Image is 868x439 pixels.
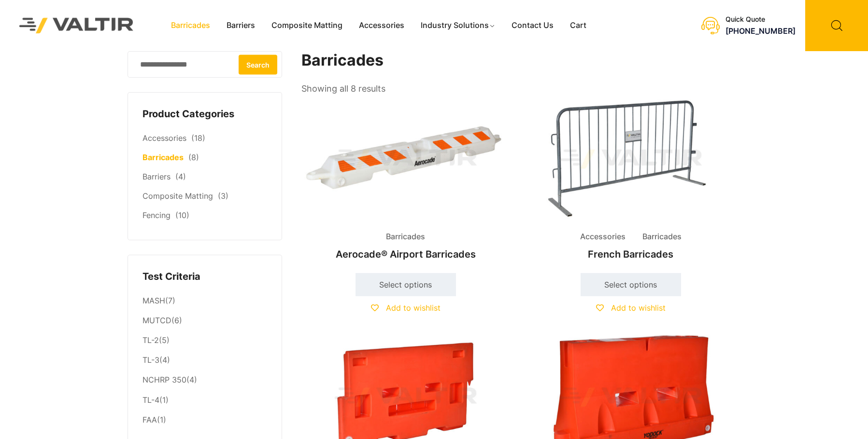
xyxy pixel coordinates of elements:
a: [PHONE_NUMBER] [726,26,796,36]
a: MASH [142,296,165,305]
a: TL-3 [142,355,159,365]
span: Barricades [635,230,689,244]
span: Add to wishlist [386,303,441,313]
a: Barricades [163,18,218,33]
a: NCHRP 350 [142,375,186,384]
h2: French Barricades [526,244,735,265]
a: TL-2 [142,335,159,345]
a: Cart [562,18,595,33]
a: Accessories [142,133,186,143]
a: Add to wishlist [371,303,441,313]
h4: Product Categories [142,107,267,122]
li: (5) [142,331,267,351]
a: Composite Matting [263,18,351,33]
span: (4) [175,172,186,181]
span: (18) [191,133,205,143]
li: (4) [142,370,267,390]
img: Valtir Rentals [7,6,146,45]
a: Accessories BarricadesFrench Barricades [526,96,735,265]
a: Industry Solutions [413,18,504,33]
a: FAA [142,415,157,425]
span: Accessories [573,230,633,244]
a: TL-4 [142,395,159,405]
span: (3) [218,191,228,201]
a: Composite Matting [142,191,213,201]
a: Barricades [142,152,184,162]
a: Add to wishlist [596,303,666,313]
span: (10) [175,210,189,220]
a: Barriers [142,172,171,181]
h4: Test Criteria [142,270,267,284]
p: Showing all 8 results [301,81,385,97]
li: (7) [142,291,267,311]
a: MUTCD [142,316,171,325]
a: Accessories [351,18,413,33]
li: (1) [142,390,267,410]
h1: Barricades [301,51,736,70]
h2: Aerocade® Airport Barricades [301,244,510,265]
a: Fencing [142,210,171,220]
a: Select options for “Aerocade® Airport Barricades” [356,273,456,296]
div: Quick Quote [726,15,796,24]
a: Contact Us [503,18,562,33]
a: Select options for “French Barricades” [581,273,681,296]
li: (4) [142,351,267,370]
span: (8) [188,152,199,162]
span: Add to wishlist [611,303,666,313]
span: Barricades [379,230,432,244]
a: Barriers [218,18,263,33]
button: Search [239,55,277,74]
a: BarricadesAerocade® Airport Barricades [301,96,510,265]
li: (6) [142,311,267,331]
li: (1) [142,410,267,427]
